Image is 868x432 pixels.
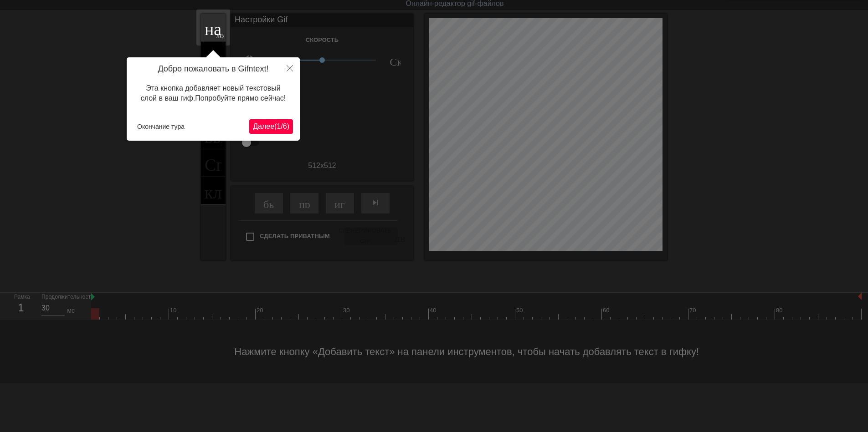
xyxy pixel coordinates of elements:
[141,84,281,102] ya-tr-span: Эта кнопка добавляет новый текстовый слой в ваш гиф.
[249,119,293,134] button: Далее
[134,64,293,74] h4: Добро пожаловать в Gifntext!
[253,122,274,130] ya-tr-span: Далее
[274,122,277,130] ya-tr-span: (
[195,94,286,102] ya-tr-span: Попробуйте прямо сейчас!
[281,122,282,130] ya-tr-span: /
[134,120,188,133] button: Окончание тура
[283,122,287,130] ya-tr-span: 6
[280,57,300,78] button: Закрыть
[287,122,289,130] ya-tr-span: )
[277,122,281,130] ya-tr-span: 1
